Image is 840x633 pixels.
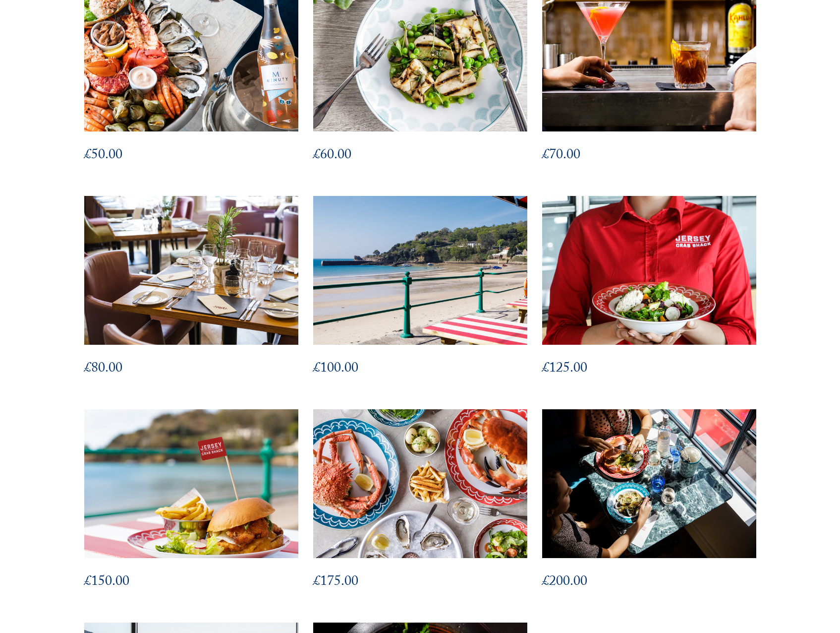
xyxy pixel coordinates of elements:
[313,196,527,409] a: £100.00
[313,409,527,623] a: £175.00
[84,357,91,381] span: £
[313,357,358,381] bdi: 100.00
[542,357,587,381] bdi: 125.00
[84,144,122,168] bdi: 50.00
[542,570,549,595] span: £
[84,196,298,409] a: £80.00
[542,570,587,595] bdi: 200.00
[542,357,549,381] span: £
[542,409,756,623] a: £200.00
[313,357,320,381] span: £
[313,570,358,595] bdi: 175.00
[542,144,549,168] span: £
[84,570,129,595] bdi: 150.00
[313,144,351,168] bdi: 60.00
[542,144,580,168] bdi: 70.00
[84,409,298,623] a: £150.00
[313,570,320,595] span: £
[84,570,91,595] span: £
[313,144,320,168] span: £
[84,144,91,168] span: £
[542,196,756,409] a: £125.00
[84,357,122,381] bdi: 80.00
